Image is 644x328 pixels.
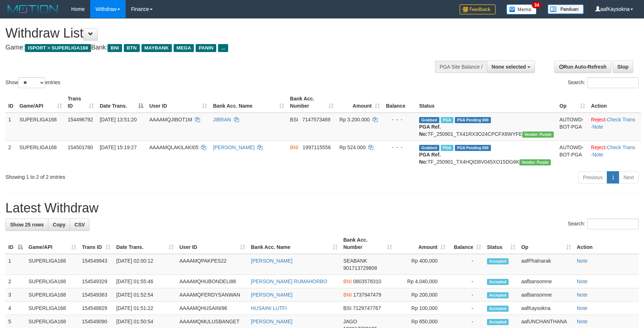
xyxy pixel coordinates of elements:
td: · · [588,141,641,168]
td: AUTOWD-BOT-PGA [557,113,588,141]
label: Show entries [5,77,60,88]
span: Rp 524.000 [339,144,365,150]
span: Copy 901713729808 to clipboard [343,265,377,271]
span: BNI [343,292,352,298]
span: ... [218,44,228,52]
span: Grabbed [419,117,439,123]
td: 1 [5,254,26,275]
a: Run Auto-Refresh [554,61,611,73]
a: Check Trans [607,144,635,150]
td: · · [588,113,641,141]
td: - [448,288,484,302]
th: Balance [383,92,416,113]
td: 154549363 [79,288,113,302]
th: Op: activate to sort column ascending [557,92,588,113]
span: Vendor URL: https://trx4.1velocity.biz [522,131,554,138]
span: AAAAMQJIBOT1M [149,117,192,122]
th: ID: activate to sort column descending [5,233,26,254]
th: User ID: activate to sort column ascending [177,233,248,254]
span: Copy 7129747767 to clipboard [353,305,381,311]
th: Game/API: activate to sort column ascending [26,233,79,254]
span: PGA Pending [455,117,491,123]
span: Grabbed [419,145,439,151]
a: 1 [607,171,619,184]
span: Copy 1737947479 to clipboard [353,292,381,298]
h4: Game: Bank: [5,44,422,51]
b: PGA Ref. No: [419,152,441,165]
span: BTN [124,44,140,52]
a: [PERSON_NAME] [213,144,254,150]
a: Note [577,292,588,298]
td: 1 [5,113,17,141]
span: Accepted [487,292,509,298]
td: TF_250901_TX4HQID8V045XO15DG6K [416,141,557,168]
span: Rp 3.200.000 [339,117,370,122]
span: BSI [343,305,352,311]
td: aafKaysokna [518,302,574,315]
th: Trans ID: activate to sort column ascending [79,233,113,254]
span: None selected [492,64,526,70]
th: Bank Acc. Name: activate to sort column ascending [248,233,340,254]
td: AAAAMQHUBONDELI86 [177,275,248,288]
span: Accepted [487,258,509,264]
span: PANIN [196,44,216,52]
th: Status [416,92,557,113]
td: Rp 200,000 [395,288,448,302]
span: BNI [290,144,298,150]
td: TF_250901_TX41RX3O24CPCFX6WYFE [416,113,557,141]
td: SUPERLIGA168 [26,275,79,288]
th: Amount: activate to sort column ascending [395,233,448,254]
img: panduan.png [548,4,584,14]
img: Button%20Memo.svg [506,4,537,14]
td: 4 [5,302,26,315]
th: Action [588,92,641,113]
img: Feedback.jpg [460,4,496,14]
td: aafbansomne [518,288,574,302]
td: [DATE] 02:00:12 [113,254,177,275]
td: AAAAMQHUSAINI96 [177,302,248,315]
a: Note [592,124,603,130]
span: 154501780 [68,144,93,150]
span: Accepted [487,306,509,312]
span: [DATE] 15:19:27 [100,144,136,150]
th: Balance: activate to sort column ascending [448,233,484,254]
td: SUPERLIGA168 [17,141,65,168]
td: [DATE] 01:55:46 [113,275,177,288]
a: Reject [591,144,605,150]
span: MAYBANK [142,44,172,52]
td: - [448,302,484,315]
button: None selected [487,61,535,73]
td: AAAAMQPAKPES22 [177,254,248,275]
a: JIBRAN [213,117,231,122]
h1: Withdraw List [5,26,422,40]
td: AAAAMQFERDYSANWAN [177,288,248,302]
a: [PERSON_NAME] RUMAHORBO [251,279,327,284]
th: Amount: activate to sort column ascending [336,92,382,113]
a: Previous [578,171,607,184]
a: [PERSON_NAME] [251,258,292,264]
span: BNI [108,44,122,52]
td: 154548829 [79,302,113,315]
span: Marked by aafsoycanthlai [441,145,453,151]
td: SUPERLIGA168 [26,254,79,275]
div: - - - [386,116,413,123]
img: MOTION_logo.png [5,4,60,14]
div: Showing 1 to 2 of 2 entries [5,171,263,181]
td: 3 [5,288,26,302]
span: BSI [290,117,298,122]
a: HUSAINI LUTFI [251,305,287,311]
span: ISPORT > SUPERLIGA168 [25,44,91,52]
td: - [448,275,484,288]
a: Show 25 rows [5,219,48,231]
span: SEABANK [343,258,367,264]
td: aafbansomne [518,275,574,288]
td: 154549329 [79,275,113,288]
td: [DATE] 01:52:54 [113,288,177,302]
span: [DATE] 13:51:20 [100,117,136,122]
td: - [448,254,484,275]
td: 2 [5,141,17,168]
th: Bank Acc. Number: activate to sort column ascending [340,233,395,254]
span: AAAAMQLAKILAKI05 [149,144,198,150]
th: Game/API: activate to sort column ascending [17,92,65,113]
a: Note [577,258,588,264]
